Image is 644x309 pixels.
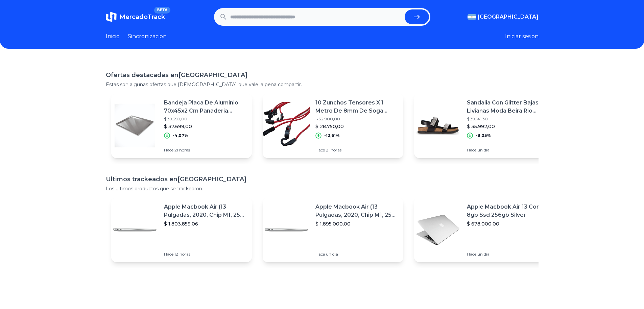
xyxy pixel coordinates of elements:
a: MercadoTrackBETA [106,11,165,22]
img: Featured image [111,102,159,149]
p: Hace un día [315,252,398,257]
p: Apple Macbook Air (13 Pulgadas, 2020, Chip M1, 256 Gb De Ssd, 8 Gb De Ram) - Plata [315,203,398,219]
p: Apple Macbook Air (13 Pulgadas, 2020, Chip M1, 256 Gb De Ssd, 8 Gb De Ram) - Plata [164,203,246,219]
p: $ 39.141,30 [467,116,549,122]
img: Featured image [263,206,310,254]
img: Featured image [111,206,159,254]
a: Featured imageSandalia Con Glitter Bajas Livianas Moda Beira Rio Moda.$ 39.141,30$ 35.992,00-8,05... [414,93,555,158]
p: 10 Zunchos Tensores X 1 Metro De 8mm De Soga Elastica Vac [315,99,398,115]
a: Featured image10 Zunchos Tensores X 1 Metro De 8mm De Soga Elastica Vac$ 32.900,00$ 28.750,00-12,... [263,93,403,158]
a: Featured imageApple Macbook Air (13 Pulgadas, 2020, Chip M1, 256 Gb De Ssd, 8 Gb De Ram) - Plata$... [263,197,403,262]
p: Estas son algunas ofertas que [DEMOGRAPHIC_DATA] que vale la pena compartir. [106,81,539,88]
p: $ 28.750,00 [315,123,398,130]
span: BETA [154,7,170,14]
img: Featured image [414,206,461,254]
p: $ 1.895.000,00 [315,220,398,227]
p: Hace 21 horas [315,147,398,153]
a: Featured imageApple Macbook Air (13 Pulgadas, 2020, Chip M1, 256 Gb De Ssd, 8 Gb De Ram) - Plata$... [111,197,252,262]
p: Bandeja Placa De Aluminio 70x45x2 Cm Panaderia Horno Exhibir [164,99,246,115]
span: MercadoTrack [119,13,165,21]
p: Hace 21 horas [164,147,246,153]
a: Featured imageBandeja Placa De Aluminio 70x45x2 Cm Panaderia Horno Exhibir$ 39.299,00$ 37.699,00-... [111,93,252,158]
p: $ 39.299,00 [164,116,246,122]
a: Sincronizacion [128,32,167,41]
img: Featured image [414,102,461,149]
a: Inicio [106,32,120,41]
img: Argentina [468,14,476,20]
p: Sandalia Con Glitter Bajas Livianas Moda Beira Rio Moda. [467,99,549,115]
p: $ 1.803.859,06 [164,220,246,227]
p: Hace un día [467,252,549,257]
p: $ 678.000,00 [467,220,549,227]
p: $ 37.699,00 [164,123,246,130]
h1: Ultimos trackeados en [GEOGRAPHIC_DATA] [106,174,539,184]
h1: Ofertas destacadas en [GEOGRAPHIC_DATA] [106,70,539,80]
img: MercadoTrack [106,11,117,22]
p: Los ultimos productos que se trackearon. [106,185,539,192]
p: Hace un día [467,147,549,153]
p: $ 35.992,00 [467,123,549,130]
p: -4,07% [173,133,188,138]
span: [GEOGRAPHIC_DATA] [478,13,539,21]
p: Apple Macbook Air 13 Core I5 8gb Ssd 256gb Silver [467,203,549,219]
img: Featured image [263,102,310,149]
p: -8,05% [476,133,491,138]
button: [GEOGRAPHIC_DATA] [468,13,539,21]
p: -12,61% [324,133,340,138]
a: Featured imageApple Macbook Air 13 Core I5 8gb Ssd 256gb Silver$ 678.000,00Hace un día [414,197,555,262]
p: Hace 18 horas [164,252,246,257]
p: $ 32.900,00 [315,116,398,122]
button: Iniciar sesion [505,32,539,41]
